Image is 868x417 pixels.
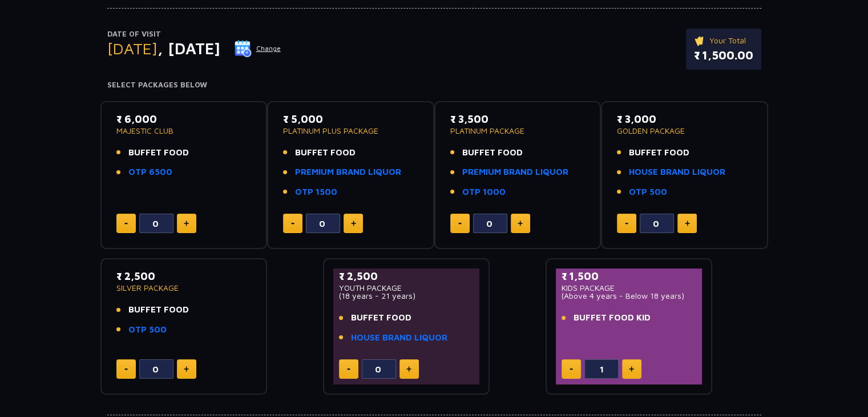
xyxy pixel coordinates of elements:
[107,29,281,40] p: Date of Visit
[462,186,506,199] a: OTP 1000
[562,268,697,284] p: ₹ 1,500
[295,186,337,199] a: OTP 1500
[406,366,411,372] img: plus
[116,268,252,284] p: ₹ 2,500
[107,81,761,90] h4: Select Packages Below
[184,220,189,226] img: plus
[351,311,411,324] span: BUFFET FOOD
[124,223,128,224] img: minus
[184,366,189,372] img: plus
[570,368,573,370] img: minus
[283,127,418,135] p: PLATINUM PLUS PACKAGE
[694,47,753,64] p: ₹ 1,500.00
[116,127,252,135] p: MAJESTIC CLUB
[518,220,523,226] img: plus
[458,223,462,224] img: minus
[128,146,189,159] span: BUFFET FOOD
[295,166,401,179] a: PREMIUM BRAND LIQUOR
[234,39,281,58] button: Change
[629,166,725,179] a: HOUSE BRAND LIQUOR
[617,111,752,127] p: ₹ 3,000
[116,284,252,292] p: SILVER PACKAGE
[128,323,167,336] a: OTP 500
[107,39,158,58] span: [DATE]
[450,127,586,135] p: PLATINUM PACKAGE
[116,111,252,127] p: ₹ 6,000
[694,34,753,47] p: Your Total
[351,220,356,226] img: plus
[450,111,586,127] p: ₹ 3,500
[351,331,447,344] a: HOUSE BRAND LIQUOR
[629,366,634,372] img: plus
[694,34,706,47] img: ticket
[291,223,294,224] img: minus
[339,284,474,292] p: YOUTH PACKAGE
[629,146,689,159] span: BUFFET FOOD
[347,368,350,370] img: minus
[617,127,752,135] p: GOLDEN PACKAGE
[295,146,356,159] span: BUFFET FOOD
[339,268,474,284] p: ₹ 2,500
[685,220,690,226] img: plus
[124,368,128,370] img: minus
[629,186,667,199] a: OTP 500
[462,146,523,159] span: BUFFET FOOD
[128,303,189,316] span: BUFFET FOOD
[128,166,172,179] a: OTP 6500
[339,292,474,300] p: (18 years - 21 years)
[562,292,697,300] p: (Above 4 years - Below 18 years)
[625,223,628,224] img: minus
[283,111,418,127] p: ₹ 5,000
[462,166,568,179] a: PREMIUM BRAND LIQUOR
[574,311,651,324] span: BUFFET FOOD KID
[562,284,697,292] p: KIDS PACKAGE
[158,39,220,58] span: , [DATE]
